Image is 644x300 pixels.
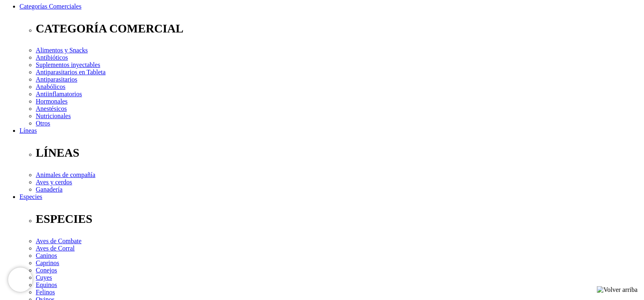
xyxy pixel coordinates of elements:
[597,286,637,294] img: Volver arriba
[36,289,55,296] a: Felinos
[36,76,77,83] a: Antiparasitarios
[36,186,63,193] a: Ganadería
[36,212,641,226] p: ESPECIES
[36,54,68,61] a: Antibióticos
[36,120,50,127] a: Otros
[36,112,71,119] a: Nutricionales
[36,98,67,105] a: Hormonales
[36,47,88,54] a: Alimentos y Snacks
[20,127,37,134] a: Líneas
[36,83,65,90] a: Anabólicos
[36,171,95,178] a: Animales de compañía
[8,268,33,292] iframe: Brevo live chat
[36,267,57,274] a: Conejos
[36,281,57,288] a: Equinos
[36,179,72,186] a: Aves y cerdos
[36,237,82,244] a: Aves de Combate
[36,69,106,76] a: Antiparasitarios en Tableta
[36,22,641,35] p: CATEGORÍA COMERCIAL
[36,245,75,252] a: Aves de Corral
[36,252,57,259] a: Caninos
[20,3,81,10] a: Categorías Comerciales
[36,61,100,68] a: Suplementos inyectables
[36,259,59,266] a: Caprinos
[36,105,67,112] a: Anestésicos
[36,146,641,160] p: LÍNEAS
[36,91,82,97] a: Antiinflamatorios
[20,193,42,200] a: Especies
[36,274,52,281] a: Cuyes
